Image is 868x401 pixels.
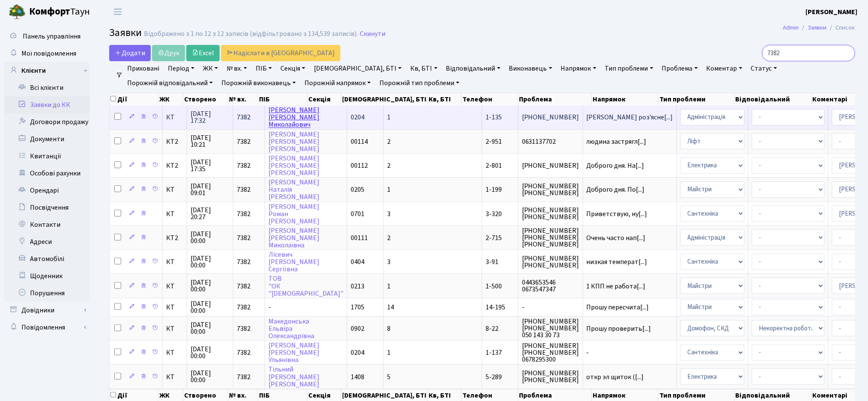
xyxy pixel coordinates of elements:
th: [DEMOGRAPHIC_DATA], БТІ [341,93,428,105]
span: КТ [166,325,183,332]
a: [PERSON_NAME]Наталія[PERSON_NAME] [268,178,319,202]
span: 7382 [237,324,251,333]
a: Клієнти [4,62,90,79]
span: КТ2 [166,235,183,241]
a: Автомобілі [4,250,90,267]
span: 2-715 [486,233,502,243]
a: Заявки [808,23,827,32]
span: 7382 [237,257,251,267]
span: Доброго дня. На[...] [587,161,644,170]
span: 7382 [237,372,251,382]
span: Додати [115,48,145,58]
span: 7382 [237,233,251,243]
span: [PHONE_NUMBER] [PHONE_NUMBER] 0678295300 [522,342,579,363]
span: 0205 [351,185,364,194]
span: 7382 [237,348,251,357]
span: [DATE] 00:00 [191,321,230,335]
b: [PERSON_NAME] [806,7,858,17]
span: Мої повідомлення [21,49,76,58]
a: Контакти [4,216,90,233]
span: 0204 [351,348,364,357]
span: 3 [387,257,391,267]
input: Пошук... [762,45,855,61]
span: [PHONE_NUMBER] [PHONE_NUMBER] 050 143 30 73 [522,318,579,339]
a: [DEMOGRAPHIC_DATA], БТІ [310,61,405,76]
a: Excel [186,45,220,61]
span: 00112 [351,161,368,170]
span: [DATE] 00:00 [191,370,230,383]
button: Переключити навігацію [107,5,128,19]
a: Відповідальний [443,61,504,76]
span: [PHONE_NUMBER] [PHONE_NUMBER] [522,207,579,220]
a: ПІБ [252,61,275,76]
span: 2 [387,161,391,170]
th: ПІБ [258,93,307,105]
a: Документи [4,131,90,148]
a: Довідники [4,302,90,319]
a: Скинути [360,30,385,38]
a: Повідомлення [4,319,90,336]
li: Список [827,23,855,33]
a: Admin [783,23,799,32]
span: [DATE] 00:00 [191,279,230,293]
span: [DATE] 00:00 [191,231,230,244]
a: Заявки до КК [4,96,90,113]
span: 7382 [237,209,251,219]
span: 3-91 [486,257,498,267]
span: Панель управління [23,32,81,41]
div: Відображено з 1 по 12 з 12 записів (відфільтровано з 134,539 записів). [144,30,358,38]
a: Статус [748,61,781,76]
span: Прошу проверить[...] [587,324,651,333]
a: [PERSON_NAME]Роман[PERSON_NAME] [268,202,319,226]
span: 14 [387,303,394,312]
th: Телефон [462,93,518,105]
span: 1 [387,348,391,357]
th: № вх. [228,93,258,105]
a: ЖК [200,61,221,76]
span: 1 [387,113,391,122]
span: 0701 [351,209,364,219]
span: КТ [166,283,183,290]
span: 1705 [351,303,364,312]
span: 0631137702 [522,138,579,145]
span: 1-500 [486,282,502,291]
a: Коментар [703,61,746,76]
a: Договори продажу [4,113,90,131]
span: - [587,349,673,356]
a: Тип проблеми [602,61,657,76]
a: Порожній відповідальний [124,76,216,90]
span: [PHONE_NUMBER] [PHONE_NUMBER] [522,255,579,269]
span: 7382 [237,185,251,194]
span: КТ [166,114,183,121]
a: Орендарі [4,182,90,199]
a: Порушення [4,285,90,302]
span: - [522,304,579,311]
span: 2-801 [486,161,502,170]
span: [DATE] 00:00 [191,255,230,269]
a: Лісевич[PERSON_NAME]Сергіївна [268,250,319,274]
span: 1-137 [486,348,502,357]
span: Заявки [109,25,142,40]
th: Напрямок [592,93,659,105]
span: Очень часто нап[...] [587,233,646,243]
th: Кв, БТІ [428,93,462,105]
span: КТ2 [166,138,183,145]
span: [PHONE_NUMBER] [522,162,579,169]
a: ТОВ"ОК"[DEMOGRAPHIC_DATA]" [268,274,343,298]
span: 2 [387,137,391,146]
a: Секція [277,61,309,76]
span: [DATE] 17:35 [191,159,230,172]
span: [PHONE_NUMBER] [522,114,579,121]
span: людина застрягл[...] [587,137,647,146]
a: Проблема [659,61,701,76]
span: 2 [387,233,391,243]
span: 7382 [237,282,251,291]
a: Період [164,61,198,76]
span: низкая температ[...] [587,257,647,267]
span: [PHONE_NUMBER] [PHONE_NUMBER] [522,183,579,196]
a: № вх. [223,61,251,76]
span: КТ [166,211,183,217]
span: КТ [166,258,183,265]
span: 3 [387,209,391,219]
span: [PERSON_NAME] роз'ясне[...] [587,113,673,122]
